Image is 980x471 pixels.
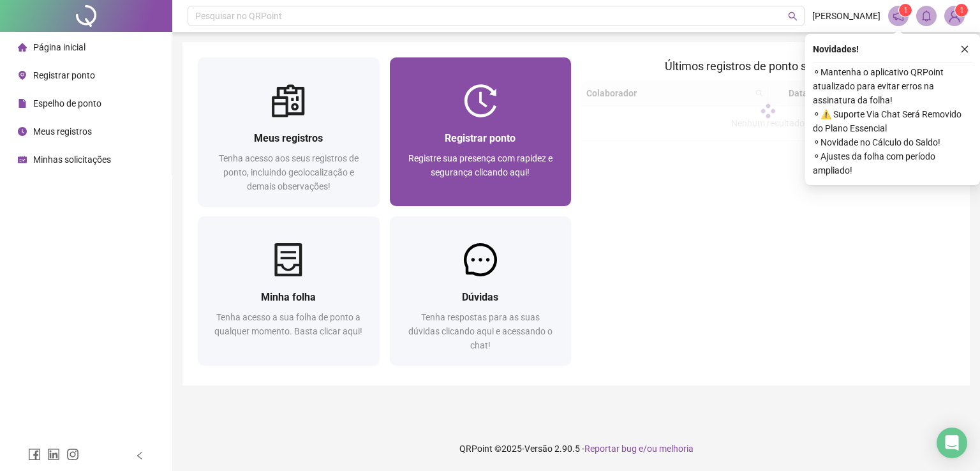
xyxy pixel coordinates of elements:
span: Página inicial [33,42,85,52]
span: Meus registros [254,132,323,144]
span: Tenha acesso a sua folha de ponto a qualquer momento. Basta clicar aqui! [214,312,362,336]
div: Open Intercom Messenger [937,428,967,458]
footer: QRPoint © 2025 - 2.90.5 - [172,426,980,471]
span: file [18,99,27,108]
a: Minha folhaTenha acesso a sua folha de ponto a qualquer momento. Basta clicar aqui! [198,216,380,365]
span: search [788,11,798,21]
span: bell [921,10,932,22]
span: Espelho de ponto [33,98,101,108]
span: Últimos registros de ponto sincronizados [665,59,871,73]
span: environment [18,71,27,80]
span: Minha folha [261,291,316,303]
span: Registre sua presença com rapidez e segurança clicando aqui! [408,153,553,177]
span: facebook [28,448,41,461]
span: clock-circle [18,127,27,136]
span: 1 [960,6,964,15]
span: Minhas solicitações [33,154,111,165]
span: Tenha acesso aos seus registros de ponto, incluindo geolocalização e demais observações! [219,153,359,191]
a: Meus registrosTenha acesso aos seus registros de ponto, incluindo geolocalização e demais observa... [198,57,380,206]
span: ⚬ Ajustes da folha com período ampliado! [813,149,972,177]
span: Dúvidas [462,291,498,303]
span: Novidades ! [813,42,859,56]
span: ⚬ Novidade no Cálculo do Saldo! [813,135,972,149]
span: linkedin [47,448,60,461]
sup: 1 [899,4,912,17]
a: DúvidasTenha respostas para as suas dúvidas clicando aqui e acessando o chat! [390,216,572,365]
span: Meus registros [33,126,92,137]
span: notification [893,10,904,22]
img: 84419 [945,6,964,26]
span: [PERSON_NAME] [812,9,880,23]
span: 1 [903,6,908,15]
span: ⚬ ⚠️ Suporte Via Chat Será Removido do Plano Essencial [813,107,972,135]
span: schedule [18,155,27,164]
span: left [135,451,144,460]
span: ⚬ Mantenha o aplicativo QRPoint atualizado para evitar erros na assinatura da folha! [813,65,972,107]
sup: Atualize o seu contato no menu Meus Dados [955,4,968,17]
span: instagram [66,448,79,461]
span: Versão [524,444,553,454]
a: Registrar pontoRegistre sua presença com rapidez e segurança clicando aqui! [390,57,572,206]
span: Registrar ponto [33,70,95,80]
span: close [960,45,969,54]
span: home [18,43,27,52]
span: Reportar bug e/ou melhoria [584,444,694,454]
span: Tenha respostas para as suas dúvidas clicando aqui e acessando o chat! [408,312,553,350]
span: Registrar ponto [445,132,516,144]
